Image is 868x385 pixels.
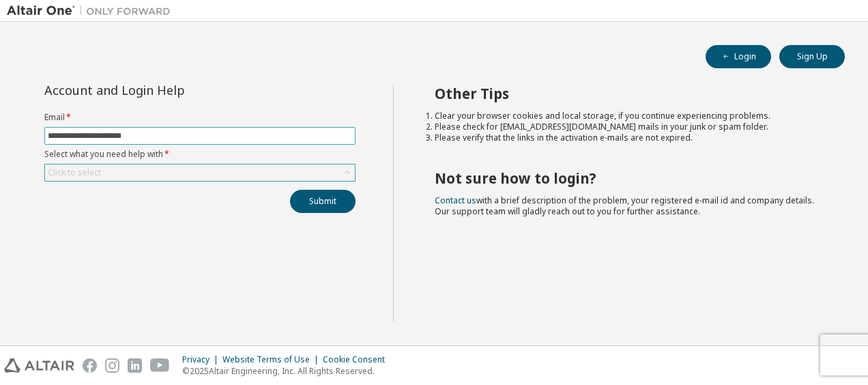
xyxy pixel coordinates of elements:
[323,354,393,365] div: Cookie Consent
[290,190,356,213] button: Submit
[7,4,177,18] img: Altair One
[44,85,293,96] div: Account and Login Help
[706,45,771,68] button: Login
[105,358,119,373] img: instagram.svg
[182,354,222,365] div: Privacy
[435,132,821,143] li: Please verify that the links in the activation e-mails are not expired.
[435,195,814,217] span: with a brief description of the problem, your registered e-mail id and company details. Our suppo...
[182,365,393,377] p: © 2025 Altair Engineering, Inc. All Rights Reserved.
[44,112,356,123] label: Email
[150,358,170,373] img: youtube.svg
[45,165,355,181] div: Click to select
[48,167,101,178] div: Click to select
[222,354,323,365] div: Website Terms of Use
[435,85,821,102] h2: Other Tips
[83,358,97,373] img: facebook.svg
[435,169,821,187] h2: Not sure how to login?
[435,122,821,132] li: Please check for [EMAIL_ADDRESS][DOMAIN_NAME] mails in your junk or spam folder.
[128,358,142,373] img: linkedin.svg
[44,149,356,160] label: Select what you need help with
[435,195,476,206] a: Contact us
[4,358,74,373] img: altair_logo.svg
[435,111,821,122] li: Clear your browser cookies and local storage, if you continue experiencing problems.
[779,45,845,68] button: Sign Up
